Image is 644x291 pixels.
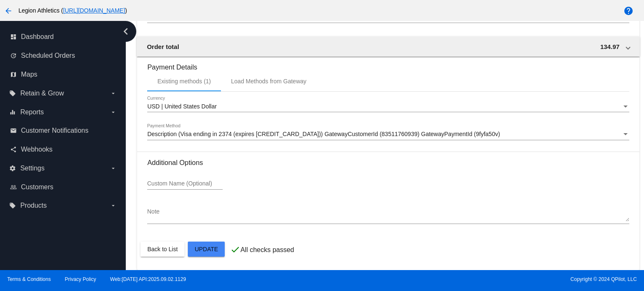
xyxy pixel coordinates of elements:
[20,108,44,116] span: Reports
[110,165,117,172] i: arrow_drop_down
[119,25,132,38] i: chevron_left
[147,57,629,71] h3: Payment Details
[10,33,17,40] i: dashboard
[21,183,53,191] span: Customers
[147,103,629,110] mat-select: Currency
[147,103,216,110] span: USD | United States Dollar
[18,7,127,14] span: Legion Athletics ( )
[21,127,88,134] span: Customer Notifications
[230,245,240,255] mat-icon: check
[188,242,225,257] button: Update
[147,131,500,137] span: Description (Visa ending in 2374 (expires [CREDIT_CARD_DATA])) GatewayCustomerId (83511760939) Ga...
[600,43,620,50] span: 134.97
[9,90,16,97] i: local_offer
[10,127,17,134] i: email
[110,109,117,116] i: arrow_drop_down
[10,71,17,78] i: map
[147,180,223,187] input: Custom Name (Optional)
[65,276,96,282] a: Privacy Policy
[10,143,117,156] a: share Webhooks
[10,49,117,62] a: update Scheduled Orders
[21,33,54,41] span: Dashboard
[10,146,17,153] i: share
[9,165,16,172] i: settings
[10,180,117,194] a: people_outline Customers
[10,52,17,59] i: update
[329,276,637,282] span: Copyright © 2024 QPilot, LLC
[147,159,629,167] h3: Additional Options
[240,246,294,254] p: All checks passed
[10,124,117,137] a: email Customer Notifications
[147,43,179,50] span: Order total
[21,146,52,153] span: Webhooks
[10,68,117,81] a: map Maps
[20,165,44,172] span: Settings
[147,131,629,138] mat-select: Payment Method
[9,109,16,116] i: equalizer
[137,36,639,57] mat-expansion-panel-header: Order total 134.97
[147,246,177,252] span: Back to List
[231,78,306,85] div: Load Methods from Gateway
[7,276,51,282] a: Terms & Conditions
[110,276,186,282] a: Web:[DATE] API:2025.09.02.1129
[3,6,13,16] mat-icon: arrow_back
[21,52,75,59] span: Scheduled Orders
[63,7,125,14] a: [URL][DOMAIN_NAME]
[110,202,117,209] i: arrow_drop_down
[623,6,634,16] mat-icon: help
[20,202,47,209] span: Products
[10,184,17,191] i: people_outline
[157,78,211,85] div: Existing methods (1)
[110,90,117,97] i: arrow_drop_down
[20,90,64,97] span: Retain & Grow
[140,242,184,257] button: Back to List
[9,202,16,209] i: local_offer
[21,71,37,78] span: Maps
[195,246,218,252] span: Update
[10,30,117,44] a: dashboard Dashboard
